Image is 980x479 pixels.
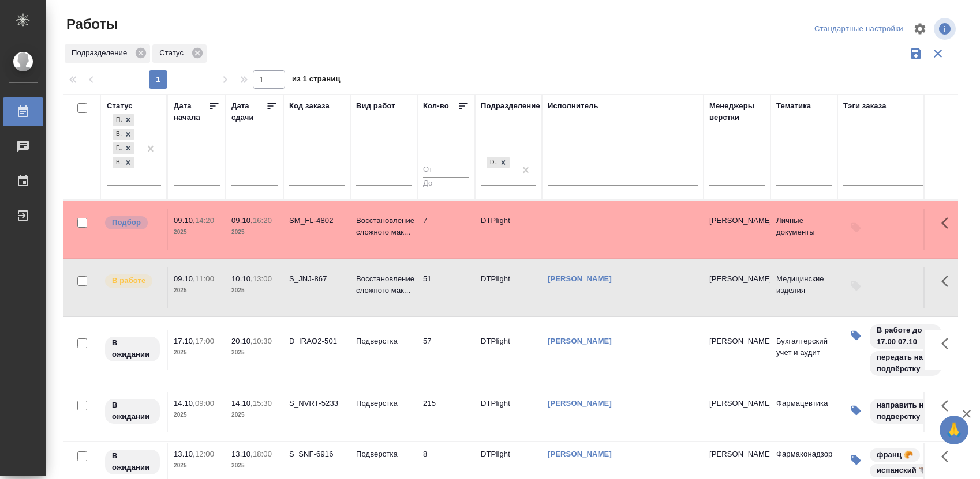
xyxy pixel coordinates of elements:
[104,448,161,476] div: Исполнитель назначен, приступать к работе пока рано
[356,335,412,347] p: Подверстка
[195,399,214,408] p: 09:00
[113,129,122,141] div: В ожидании
[548,100,599,112] div: Исполнитель
[709,273,765,285] p: [PERSON_NAME]
[356,100,395,112] div: Вид работ
[423,177,469,191] input: До
[940,416,968,444] button: 🙏
[231,285,278,296] p: 2025
[843,273,869,299] button: Добавить тэги
[934,443,962,470] button: Здесь прячутся важные кнопки
[356,398,412,409] p: Подверстка
[417,330,475,370] td: 57
[906,15,934,43] span: Настроить таблицу
[231,337,253,345] p: 20.10,
[292,72,341,89] span: из 1 страниц
[112,399,153,423] p: В ожидании
[195,216,214,225] p: 14:20
[934,267,962,295] button: Здесь прячутся важные кнопки
[934,330,962,357] button: Здесь прячутся важные кнопки
[104,215,161,231] div: Можно подбирать исполнителей
[548,337,612,345] a: [PERSON_NAME]
[289,215,345,227] div: SM_FL-4802
[113,114,122,126] div: Подбор
[289,398,345,409] div: S_NVRT-5233
[869,323,970,377] div: В работе до 17.00 07.10, передать на подвёрстку
[253,216,272,225] p: 16:20
[111,127,136,142] div: Подбор, В ожидании, Готов к работе, В работе
[481,100,540,112] div: Подразделение
[934,209,962,237] button: Здесь прячутся важные кнопки
[112,337,153,360] p: В ожидании
[253,399,272,408] p: 15:30
[423,163,469,178] input: От
[104,398,161,425] div: Исполнитель назначен, приступать к работе пока рано
[475,209,542,250] td: DTPlight
[253,450,272,458] p: 18:00
[487,157,497,169] div: DTPlight
[72,47,131,59] p: Подразделение
[475,267,542,308] td: DTPlight
[159,47,188,59] p: Статус
[843,447,869,473] button: Изменить тэги
[195,337,214,345] p: 17:00
[112,450,153,473] p: В ожидании
[869,398,942,425] div: направить на подверстку
[869,447,970,478] div: франц 🥐, испанский 🐃, уточняю вопрос, проверка?, направить на подверстку, 13.10 в 12
[174,227,220,238] p: 2025
[107,100,133,112] div: Статус
[356,215,412,238] p: Восстановление сложного мак...
[289,100,330,112] div: Код заказа
[152,44,207,63] div: Статус
[111,141,136,156] div: Подбор, В ожидании, Готов к работе, В работе
[944,418,964,442] span: 🙏
[113,157,122,169] div: В работе
[475,392,542,432] td: DTPlight
[709,100,765,123] div: Менеджеры верстки
[776,448,832,460] p: Фармаконадзор
[231,347,278,359] p: 2025
[877,352,934,375] p: передать на подвёрстку
[776,398,832,409] p: Фармацевтика
[174,337,195,345] p: 17.10,
[485,156,511,170] div: DTPlight
[548,450,612,458] a: [PERSON_NAME]
[811,20,906,38] div: split button
[111,156,136,170] div: Подбор, В ожидании, Готов к работе, В работе
[174,399,195,408] p: 14.10,
[112,275,145,286] p: В работе
[417,392,475,432] td: 215
[112,217,141,228] p: Подбор
[231,399,253,408] p: 14.10,
[776,100,811,112] div: Тематика
[843,100,887,112] div: Тэги заказа
[231,409,278,421] p: 2025
[709,335,765,347] p: [PERSON_NAME]
[877,325,934,348] p: В работе до 17.00 07.10
[877,465,928,476] p: испанский 🐃
[253,274,272,283] p: 13:00
[253,337,272,345] p: 10:30
[174,450,195,458] p: 13.10,
[113,142,122,154] div: Готов к работе
[174,274,195,283] p: 09.10,
[111,113,136,127] div: Подбор, В ожидании, Готов к работе, В работе
[709,398,765,409] p: [PERSON_NAME]
[776,273,832,296] p: Медицинские изделия
[231,216,253,225] p: 09.10,
[174,347,220,359] p: 2025
[548,399,612,408] a: [PERSON_NAME]
[195,274,214,283] p: 11:00
[289,273,345,285] div: S_JNJ-867
[174,460,220,472] p: 2025
[475,330,542,370] td: DTPlight
[877,449,913,461] p: франц 🥐
[289,448,345,460] div: S_SNF-6916
[905,43,927,65] button: Сохранить фильтры
[231,227,278,238] p: 2025
[231,450,253,458] p: 13.10,
[709,448,765,460] p: [PERSON_NAME]
[174,100,208,123] div: Дата начала
[356,448,412,460] p: Подверстка
[174,285,220,296] p: 2025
